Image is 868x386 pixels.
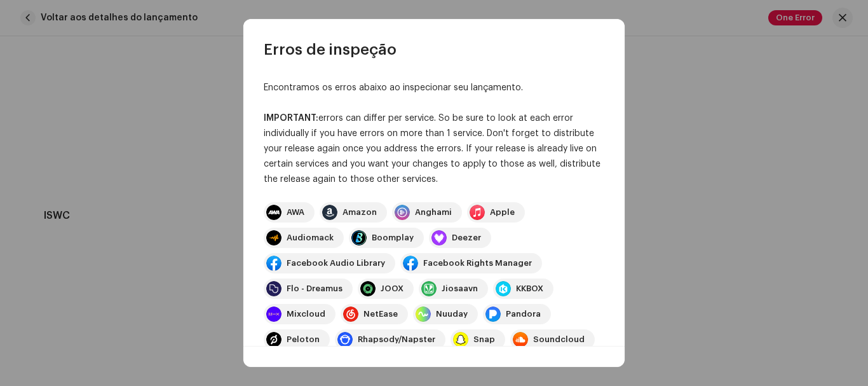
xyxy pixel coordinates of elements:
div: Apple [490,207,515,217]
div: Pandora [506,309,541,319]
div: Mixcloud [287,309,325,319]
div: Jiosaavn [442,284,478,294]
div: Snap [473,334,495,345]
div: Amazon [342,207,377,217]
div: Boomplay [372,233,414,243]
div: NetEase [363,309,398,319]
div: Facebook Rights Manager [423,258,532,268]
div: Encontramos os erros abaixo ao inspecionar seu lançamento. [264,80,604,95]
div: Soundcloud [533,334,585,345]
div: Flo - Dreamus [287,284,342,294]
div: Deezer [452,233,481,243]
span: Erros de inspeção [264,39,397,60]
div: Anghami [415,207,452,217]
div: Audiomack [287,233,334,243]
div: Nuuday [436,309,468,319]
div: AWA [287,207,304,217]
div: errors can differ per service. So be sure to look at each error individually if you have errors o... [264,111,604,187]
div: Peloton [287,334,320,345]
strong: IMPORTANT: [264,114,318,123]
div: JOOX [381,284,403,294]
div: Facebook Audio Library [287,258,385,268]
div: KKBOX [516,284,543,294]
div: Rhapsody/Napster [358,334,435,345]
